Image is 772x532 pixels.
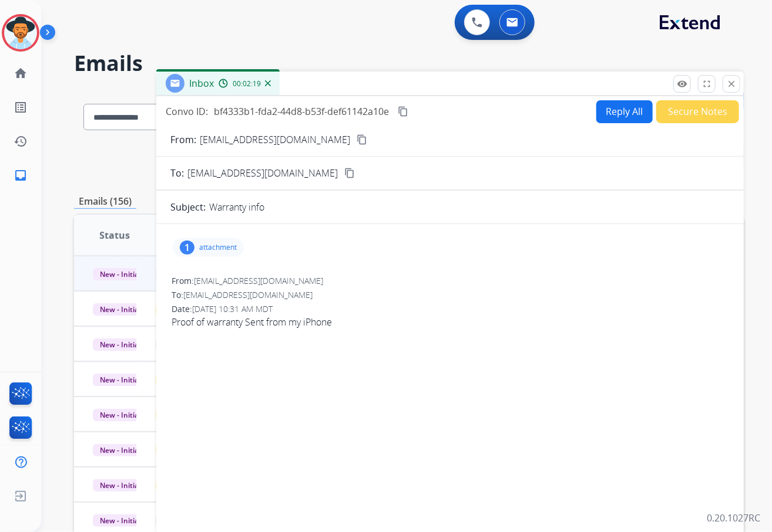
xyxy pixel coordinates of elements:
span: Customer Support [156,409,232,421]
span: Customer Support [156,374,232,386]
div: To: [172,289,729,301]
span: New - Initial [93,444,147,456]
span: Inbox [189,77,214,90]
span: New - Initial [93,268,147,280]
span: [DATE] 10:31 AM MDT [192,303,273,314]
p: Emails (156) [74,194,136,209]
button: Reply All [596,100,653,123]
p: attachment [199,243,237,252]
span: New - Initial [93,514,147,527]
mat-icon: content_copy [344,168,355,178]
span: Status [99,228,130,242]
mat-icon: content_copy [398,106,408,117]
p: 0.20.1027RC [707,511,760,525]
span: New - Initial [93,338,147,351]
p: Subject: [170,200,206,214]
span: Customer Support [156,479,232,492]
span: Service Support [156,338,223,351]
p: [EMAIL_ADDRESS][DOMAIN_NAME] [200,133,350,147]
p: From: [170,133,196,147]
span: Customer Support [156,303,232,316]
span: Proof of warranty Sent from my iPhone [172,315,729,329]
mat-icon: close [726,79,737,89]
mat-icon: list_alt [14,100,28,114]
span: 00:02:19 [233,79,261,89]
mat-icon: home [14,66,28,80]
mat-icon: fullscreen [701,79,712,89]
span: Customer Support [156,444,232,456]
span: Service Support [156,514,223,527]
span: New - Initial [93,374,147,386]
mat-icon: history [14,134,28,148]
img: avatar [4,16,37,49]
h2: Emails [74,52,744,75]
mat-icon: content_copy [357,134,367,145]
span: [EMAIL_ADDRESS][DOMAIN_NAME] [194,275,323,286]
mat-icon: remove_red_eye [677,79,687,89]
mat-icon: inbox [14,168,28,182]
button: Secure Notes [656,100,739,123]
p: Convo ID: [166,104,208,118]
span: New - Initial [93,409,147,421]
div: From: [172,275,729,287]
span: [EMAIL_ADDRESS][DOMAIN_NAME] [187,166,338,180]
span: [EMAIL_ADDRESS][DOMAIN_NAME] [183,289,313,300]
span: bf4333b1-fda2-44d8-b53f-def61142a10e [214,105,389,118]
p: Warranty info [209,200,264,214]
div: 1 [180,240,194,255]
span: New - Initial [93,479,147,492]
span: New - Initial [93,303,147,316]
span: Warranty Ops [156,268,216,280]
div: Date: [172,303,729,315]
p: To: [170,166,184,180]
